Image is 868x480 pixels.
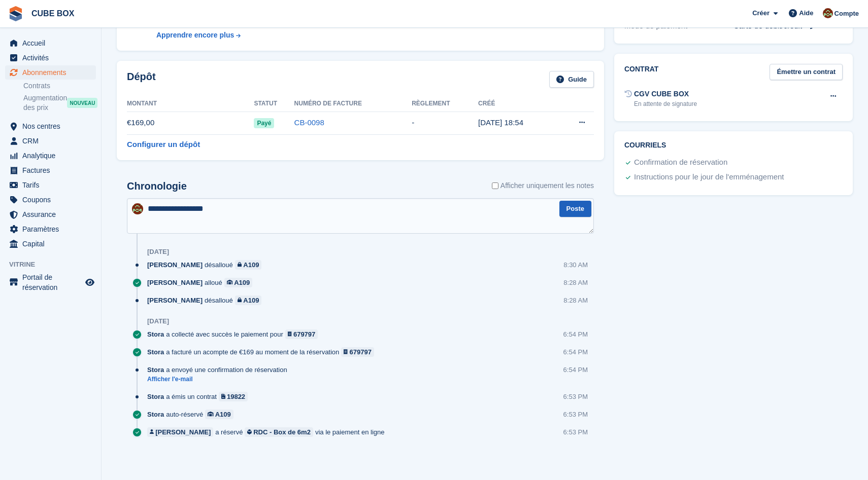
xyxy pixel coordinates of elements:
div: a émis un contrat [147,392,253,401]
h2: Dépôt [127,71,156,88]
a: menu [5,178,96,192]
span: Aide [799,8,813,18]
span: [PERSON_NAME] [147,260,203,270]
span: Accueil [22,36,83,50]
div: a réservé via le paiement en ligne [147,427,390,437]
span: Créer [752,8,770,18]
div: a envoyé une confirmation de réservation [147,365,292,375]
span: Stora [147,392,164,401]
a: menu [5,119,96,133]
span: Capital [22,237,83,251]
span: Activités [22,51,83,65]
div: Confirmation de réservation [634,157,727,169]
th: Règlement [412,96,478,112]
div: désalloué [147,296,266,305]
span: Payé [254,118,274,128]
span: Tarifs [22,178,83,192]
span: Analytique [22,149,83,163]
div: auto-réservé [147,410,239,419]
div: A109 [243,260,259,270]
a: menu [5,134,96,148]
time: 2025-08-07 16:54:07 UTC [478,118,523,127]
a: menu [5,207,96,221]
img: alex soubira [823,8,833,18]
a: A109 [235,296,262,305]
div: 8:30 AM [563,260,588,270]
a: Boutique d'aperçu [84,276,96,288]
h2: Chronologie [127,180,187,192]
a: Apprendre encore plus [156,30,325,41]
span: Compte [834,9,859,19]
div: Instructions pour le jour de l'emménagement [634,171,784,183]
td: €169,00 [127,112,254,134]
img: alex soubira [132,203,143,214]
span: Stora [147,329,164,339]
div: 6:53 PM [563,392,588,401]
div: 6:54 PM [563,347,588,357]
div: 679797 [350,347,372,357]
div: En attente de signature [634,99,697,108]
h2: Contrat [624,64,658,81]
a: RDC - Box de 6m2 [245,427,313,437]
span: Stora [147,347,164,357]
a: menu [5,272,96,292]
div: CGV CUBE BOX [634,89,697,99]
span: Stora [147,410,164,419]
div: a collecté avec succès le paiement pour [147,329,323,339]
th: Numéro de facture [294,96,412,112]
a: 19822 [219,392,248,401]
div: A109 [215,410,231,419]
a: 679797 [285,329,318,339]
a: menu [5,237,96,251]
div: Apprendre encore plus [156,30,234,41]
span: CRM [22,134,83,148]
div: [DATE] [147,317,169,325]
a: CB-0098 [294,118,324,127]
div: 6:54 PM [563,365,588,375]
a: A109 [224,278,253,287]
a: Afficher l'e-mail [147,375,292,384]
div: 19822 [227,392,245,401]
div: NOUVEAU [67,98,97,108]
span: [PERSON_NAME] [147,296,203,305]
a: A109 [235,260,262,270]
div: 6:53 PM [563,410,588,419]
a: menu [5,149,96,163]
div: [DATE] [147,248,169,256]
div: 8:28 AM [563,296,588,305]
th: Montant [127,96,254,112]
div: A109 [234,278,250,287]
div: [PERSON_NAME] [155,427,211,437]
div: A109 [243,296,259,305]
td: - [412,112,478,134]
a: menu [5,222,96,236]
span: Abonnements [22,65,83,80]
h2: Courriels [624,141,843,150]
img: stora-icon-8386f47178a22dfd0bd8f6a31ec36ba5ce8667c1dd55bd0f319d3a0aa187defe.svg [8,6,23,21]
span: Nos centres [22,119,83,133]
div: a facturé un acompte de €169 au moment de la réservation [147,347,379,357]
span: Augmentation des prix [23,93,67,113]
a: A109 [205,410,233,419]
a: [PERSON_NAME] [147,427,213,437]
div: 8:28 AM [563,278,588,287]
a: menu [5,51,96,65]
div: 679797 [293,329,315,339]
a: menu [5,65,96,80]
a: CUBE BOX [27,5,78,22]
span: Factures [22,163,83,177]
th: Statut [254,96,294,112]
button: Poste [559,201,591,217]
a: menu [5,163,96,177]
th: Créé [478,96,557,112]
a: menu [5,36,96,50]
a: Augmentation des prix NOUVEAU [23,93,96,113]
a: Contrats [23,81,96,91]
div: 6:53 PM [563,427,588,437]
div: 6:54 PM [563,329,588,339]
span: Stora [147,365,164,375]
input: Afficher uniquement les notes [492,180,498,191]
span: Paramètres [22,222,83,236]
span: [PERSON_NAME] [147,278,203,287]
a: 679797 [341,347,374,357]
